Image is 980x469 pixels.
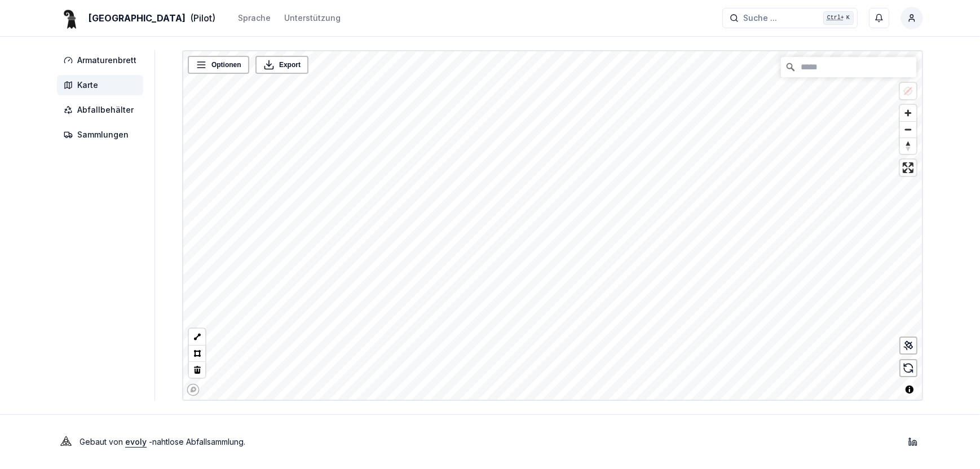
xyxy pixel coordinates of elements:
[80,434,245,450] p: Gebaut von - nahtlose Abfallsammlung .
[77,129,129,140] span: Sammlungen
[211,59,241,70] span: Optionen
[189,361,205,378] button: Delete
[57,50,148,70] a: Armaturenbrett
[900,121,916,138] button: Zoom out
[238,11,271,25] button: Sprache
[781,57,916,77] input: Suche
[89,11,186,25] span: [GEOGRAPHIC_DATA]
[238,12,271,24] div: Sprache
[57,75,148,95] a: Karte
[57,433,75,451] img: Evoly Logo
[900,105,916,121] button: Zoom in
[900,83,916,99] button: Location not available
[189,329,205,345] button: LineString tool (l)
[189,345,205,361] button: Polygon tool (p)
[77,104,134,116] span: Abfallbehälter
[183,51,926,402] canvas: Map
[900,160,916,176] button: Enter fullscreen
[743,12,777,24] span: Suche ...
[57,5,84,32] img: Basel Logo
[722,8,858,28] button: Suche ...Ctrl+K
[187,383,200,396] a: Mapbox logo
[57,11,215,25] a: [GEOGRAPHIC_DATA](Pilot)
[57,125,148,145] a: Sammlungen
[77,79,98,91] span: Karte
[900,122,916,138] span: Zoom out
[279,59,301,70] span: Export
[57,100,148,120] a: Abfallbehälter
[77,55,136,66] span: Armaturenbrett
[900,138,916,154] button: Reset bearing to north
[903,383,916,396] button: Toggle attribution
[190,11,215,25] span: (Pilot)
[125,437,147,446] a: evoly
[284,11,341,25] a: Unterstützung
